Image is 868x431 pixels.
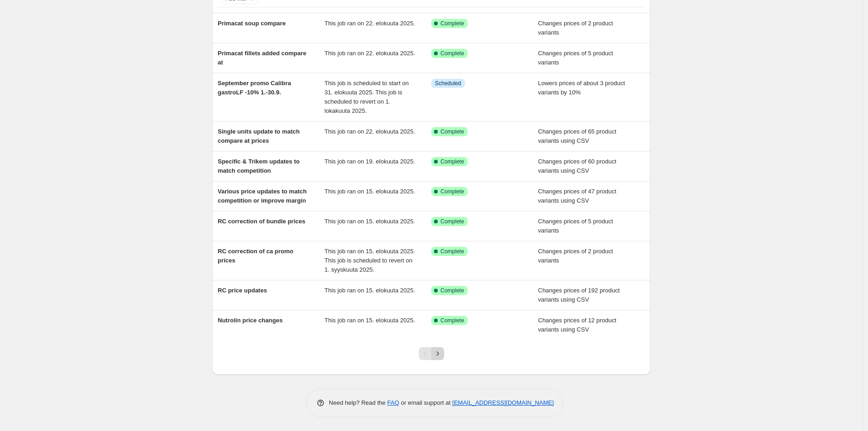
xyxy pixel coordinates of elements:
span: Changes prices of 192 product variants using CSV [538,287,620,303]
span: Changes prices of 60 product variants using CSV [538,158,617,174]
span: Complete [440,218,464,225]
span: This job ran on 15. elokuuta 2025. [325,287,416,294]
a: [EMAIL_ADDRESS][DOMAIN_NAME] [452,399,554,406]
span: or email support at [399,399,452,406]
span: This job ran on 15. elokuuta 2025. This job is scheduled to revert on 1. syyskuuta 2025. [325,248,416,273]
span: Complete [440,128,464,135]
span: Primacat fillets added compare at [218,50,306,66]
span: Complete [440,317,464,324]
span: Changes prices of 47 product variants using CSV [538,188,617,204]
span: Changes prices of 12 product variants using CSV [538,317,617,333]
span: Changes prices of 5 product variants [538,218,613,234]
span: Complete [440,158,464,165]
span: Need help? Read the [329,399,387,406]
nav: Pagination [419,347,444,360]
span: Changes prices of 2 product variants [538,20,613,36]
span: This job ran on 22. elokuuta 2025. [325,20,416,27]
span: Changes prices of 5 product variants [538,50,613,66]
button: Next [431,347,444,360]
span: Nutrolin price changes [218,317,283,324]
span: Complete [440,248,464,255]
span: This job ran on 15. elokuuta 2025. [325,188,416,195]
span: Specific & Trikem updates to match competition [218,158,300,174]
span: This job ran on 22. elokuuta 2025. [325,50,416,57]
span: This job ran on 19. elokuuta 2025. [325,158,416,165]
span: Lowers prices of about 3 product variants by 10% [538,80,625,96]
span: RC correction of ca promo prices [218,248,293,264]
span: Various price updates to match competition or improve margin [218,188,307,204]
span: RC price updates [218,287,267,294]
span: Complete [440,20,464,27]
span: Primacat soup compare [218,20,285,27]
span: Scheduled [435,80,461,87]
span: Complete [440,287,464,294]
span: Single units update to match compare at prices [218,128,300,144]
span: This job ran on 15. elokuuta 2025. [325,218,416,225]
span: September promo Calibra gastroLF -10% 1.-30.9. [218,80,291,96]
span: Complete [440,188,464,195]
span: This job ran on 22. elokuuta 2025. [325,128,416,135]
span: Changes prices of 65 product variants using CSV [538,128,617,144]
span: Complete [440,50,464,57]
a: FAQ [387,399,399,406]
span: Changes prices of 2 product variants [538,248,613,264]
span: RC correction of bundle prices [218,218,305,225]
span: This job ran on 15. elokuuta 2025. [325,317,416,324]
span: This job is scheduled to start on 31. elokuuta 2025. This job is scheduled to revert on 1. lokaku... [325,80,409,114]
